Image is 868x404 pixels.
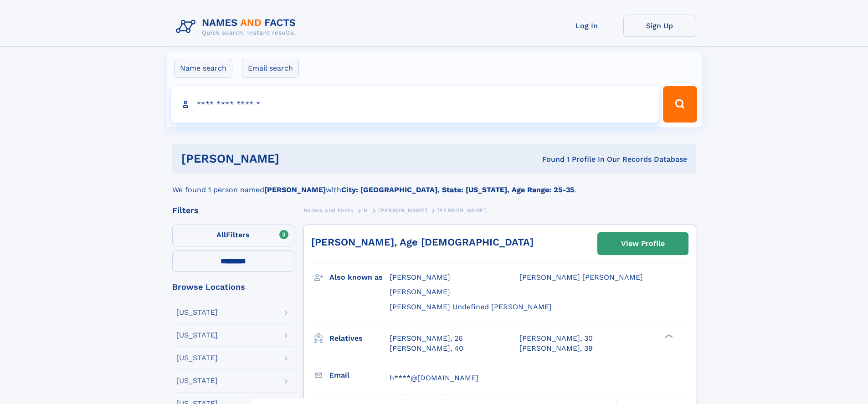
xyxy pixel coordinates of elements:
[174,59,232,78] label: Name search
[378,205,427,216] a: [PERSON_NAME]
[390,343,463,353] a: [PERSON_NAME], 40
[390,273,450,281] span: [PERSON_NAME]
[390,302,552,311] span: [PERSON_NAME] Undefined [PERSON_NAME]
[172,206,294,215] div: Filters
[329,368,390,383] h3: Email
[181,153,411,164] h1: [PERSON_NAME]
[519,273,643,281] span: [PERSON_NAME] [PERSON_NAME]
[311,236,534,248] a: [PERSON_NAME], Age [DEMOGRAPHIC_DATA]
[623,15,696,37] a: Sign Up
[303,205,354,216] a: Names and Facts
[216,230,226,239] span: All
[176,377,218,384] div: [US_STATE]
[390,333,463,343] a: [PERSON_NAME], 26
[264,185,326,194] b: [PERSON_NAME]
[176,309,218,316] div: [US_STATE]
[172,174,696,195] div: We found 1 person named with .
[519,333,593,343] a: [PERSON_NAME], 30
[663,333,673,339] div: ❯
[663,86,697,123] button: Search Button
[550,15,623,37] a: Log In
[329,331,390,346] h3: Relatives
[598,233,688,255] a: View Profile
[437,207,486,214] span: [PERSON_NAME]
[364,205,368,216] a: H
[364,207,368,214] span: H
[390,287,450,296] span: [PERSON_NAME]
[242,59,299,78] label: Email search
[621,233,665,254] div: View Profile
[172,225,294,246] label: Filters
[176,332,218,339] div: [US_STATE]
[329,270,390,285] h3: Also known as
[341,185,574,194] b: City: [GEOGRAPHIC_DATA], State: [US_STATE], Age Range: 25-35
[171,86,659,123] input: search input
[172,15,303,39] img: Logo Names and Facts
[176,354,218,362] div: [US_STATE]
[519,343,593,353] a: [PERSON_NAME], 39
[411,154,687,164] div: Found 1 Profile In Our Records Database
[378,207,427,214] span: [PERSON_NAME]
[172,283,294,291] div: Browse Locations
